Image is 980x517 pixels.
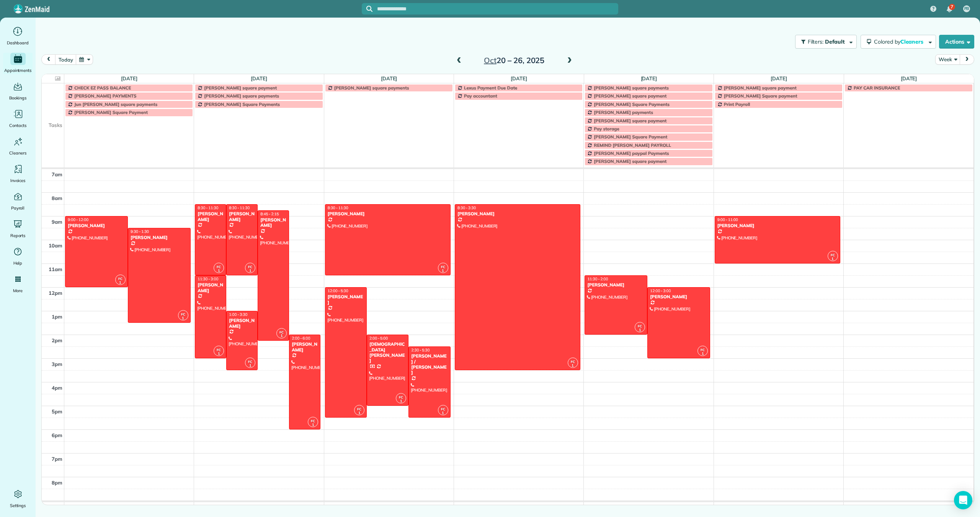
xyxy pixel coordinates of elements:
span: FC [399,395,403,399]
small: 1 [438,410,448,417]
a: Cleaners [3,135,33,157]
div: [PERSON_NAME] [291,341,318,353]
span: Cleaners [900,38,925,45]
span: Filters: [808,38,824,45]
span: 12:00 - 5:30 [328,288,348,293]
span: 8pm [52,480,62,486]
div: [PERSON_NAME] [457,211,578,216]
span: FC [441,407,445,411]
span: FC [279,330,284,334]
span: REMIND [PERSON_NAME] PAYROLL [594,142,671,148]
a: [DATE] [251,75,267,81]
span: Settings [10,502,26,509]
span: 11:30 - 2:00 [587,276,608,281]
a: [DATE] [511,75,527,81]
span: Reports [10,232,26,239]
span: 1pm [52,314,62,320]
small: 1 [396,398,406,405]
span: Pay storage [594,126,619,132]
div: [DEMOGRAPHIC_DATA][PERSON_NAME] [369,341,406,364]
small: 1 [116,279,125,286]
span: Pay accountant [464,93,497,99]
div: Open Intercom Messenger [954,491,972,509]
span: [PERSON_NAME] square payment [594,93,666,99]
span: 9am [52,219,62,225]
a: Invoices [3,163,33,184]
div: [PERSON_NAME] [130,235,188,240]
button: Week [935,54,960,65]
span: FC [441,265,445,269]
span: [PERSON_NAME] square payments [334,85,409,91]
div: [PERSON_NAME] [327,294,364,305]
a: Reports [3,218,33,239]
small: 1 [277,332,286,340]
a: [DATE] [901,75,917,81]
a: Bookings [3,80,33,102]
span: 2pm [52,337,62,343]
span: Contacts [9,122,26,129]
a: [DATE] [121,75,137,81]
small: 1 [214,267,224,275]
span: 12:00 - 3:00 [650,288,671,293]
span: 12pm [49,290,62,296]
a: Filters: Default [791,35,857,49]
span: Dashboard [7,39,29,47]
div: [PERSON_NAME] [229,318,255,329]
span: 1:00 - 3:30 [229,312,247,317]
span: CHECK EZ PASS BALANCE [74,85,131,91]
a: Help [3,245,33,267]
span: 7am [52,171,62,177]
span: 11am [49,266,62,272]
div: [PERSON_NAME] [67,223,126,228]
span: 7 [951,4,953,10]
small: 1 [308,421,318,429]
span: 9:00 - 11:00 [717,217,738,222]
span: PAY CAR INSURANCE [854,85,900,91]
span: 9:00 - 12:00 [68,217,88,222]
span: 2:30 - 5:30 [411,348,430,353]
span: 6pm [52,432,62,438]
span: FC [701,348,705,352]
span: Help [13,259,23,267]
span: [PERSON_NAME] square payment [594,118,666,124]
svg: Focus search [366,6,372,12]
span: [PERSON_NAME] PAYMENTS [74,93,137,99]
span: 9:30 - 1:30 [131,229,149,234]
span: 8:30 - 11:30 [229,205,250,210]
small: 1 [245,267,255,275]
div: [PERSON_NAME] [229,211,255,222]
span: 8:30 - 11:30 [328,205,348,210]
span: FC [357,407,361,411]
span: FC [638,324,642,328]
div: [PERSON_NAME] [650,294,708,299]
span: Jun [PERSON_NAME] square payments [74,101,157,107]
small: 1 [245,362,255,369]
span: Appointments [4,67,32,74]
div: [PERSON_NAME] [327,211,448,216]
span: [PERSON_NAME] square payments [594,85,669,91]
span: [PERSON_NAME] square payment [724,85,797,91]
a: Payroll [3,190,33,212]
button: Actions [939,35,974,49]
small: 1 [698,350,707,358]
span: FC [831,253,835,257]
span: FC [118,276,122,281]
span: Default [825,38,845,45]
a: [DATE] [641,75,657,81]
span: [PERSON_NAME] square payments [204,93,279,99]
span: [PERSON_NAME] square payment [594,158,666,164]
div: [PERSON_NAME] [260,217,287,228]
span: FC [311,419,315,423]
button: today [55,54,76,65]
button: Filters: Default [795,35,857,49]
span: 3pm [52,361,62,367]
span: Cleaners [9,149,26,157]
span: 4pm [52,385,62,391]
span: [PERSON_NAME] paypal Payments [594,150,669,156]
span: 8:45 - 2:15 [260,211,279,216]
button: prev [41,54,56,65]
span: More [13,287,23,294]
span: FC [181,312,185,316]
span: 2:00 - 6:00 [292,336,310,341]
span: FC [571,359,575,364]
